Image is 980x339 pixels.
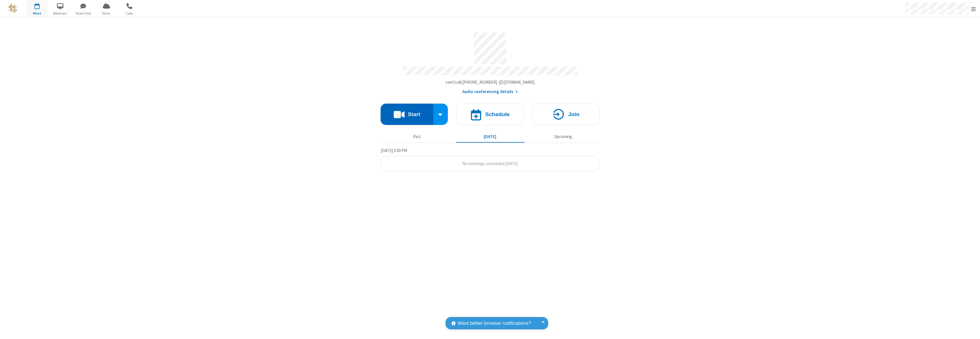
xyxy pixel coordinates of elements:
span: Copy my meeting room link [446,79,535,85]
span: Drive [96,11,117,16]
span: No meetings scheduled [DATE] [462,161,518,166]
div: Start conference options [433,104,448,125]
section: Account details [381,28,599,95]
h4: Schedule [485,112,510,117]
span: Team Chat [73,11,94,16]
span: Webinars [50,11,71,16]
button: Upcoming [529,131,597,142]
span: [DATE] 2:30 PM [381,148,407,153]
button: Start [381,104,433,125]
span: Calls [119,11,140,16]
button: Copy my meeting room linkCopy my meeting room link [446,79,535,86]
h4: Start [408,112,420,117]
iframe: Chat [966,324,976,335]
button: Past [383,131,452,142]
button: [DATE] [456,131,524,142]
button: Schedule [456,104,524,125]
span: Want better browser notifications? [458,320,531,327]
img: QA Selenium DO NOT DELETE OR CHANGE [9,4,17,13]
button: Audio conferencing details [462,89,518,95]
button: Join [532,104,599,125]
span: Meet [26,11,48,16]
h4: Join [568,112,579,117]
section: Today's Meetings [381,147,599,172]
